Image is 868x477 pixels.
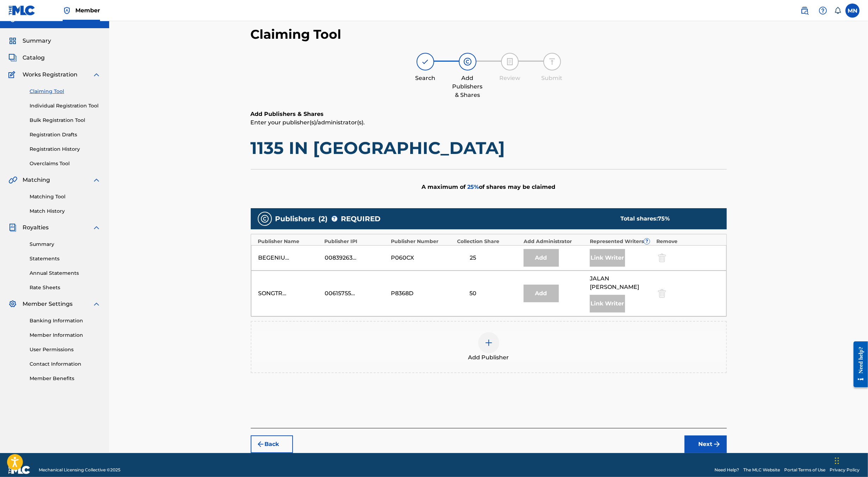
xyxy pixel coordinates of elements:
span: Matching [23,176,50,184]
img: publishers [261,215,269,223]
a: Banking Information [30,317,101,324]
span: 75 % [658,215,670,222]
h2: Claiming Tool [251,26,342,42]
img: step indicator icon for Submit [548,57,556,66]
span: 25 % [468,184,479,190]
div: User Menu [845,4,860,18]
iframe: Resource Center [848,336,868,393]
a: Annual Statements [30,270,101,277]
a: Match History [30,207,101,215]
span: ? [332,216,337,222]
iframe: Chat Widget [833,443,868,477]
a: User Permissions [30,346,101,353]
span: JALAN [PERSON_NAME] [590,274,652,291]
a: Matching Tool [30,193,101,200]
div: Add Administrator [524,238,587,245]
span: Add Publisher [468,353,509,362]
div: Represented Writers [590,238,653,245]
div: Add Publishers & Shares [450,74,485,99]
h1: 1135 IN [GEOGRAPHIC_DATA] [251,137,727,159]
span: Summary [23,37,51,45]
img: search [800,6,809,15]
img: step indicator icon for Review [506,57,514,66]
img: step indicator icon for Search [421,57,430,66]
div: Search [408,74,443,82]
div: Publisher Number [391,238,454,245]
span: Member Settings [23,300,73,308]
div: Remove [656,238,719,245]
span: REQUIRED [341,213,381,224]
a: Portal Terms of Use [784,467,825,473]
a: Rate Sheets [30,284,101,291]
p: Enter your publisher(s)/administrator(s). [251,118,727,127]
a: Bulk Registration Tool [30,117,101,124]
img: Catalog [8,54,17,62]
span: Member [75,6,100,14]
img: f7272a7cc735f4ea7f67.svg [713,440,721,448]
a: Claiming Tool [30,88,101,95]
img: Member Settings [8,300,17,308]
a: Overclaims Tool [30,160,101,167]
a: The MLC Website [743,467,780,473]
div: Total shares: [620,215,713,223]
img: logo [8,466,30,474]
img: expand [92,176,101,184]
img: expand [92,300,101,308]
a: Summary [30,241,101,248]
img: expand [92,70,101,79]
a: Member Benefits [30,375,101,382]
span: Royalties [23,223,49,232]
img: help [819,6,827,15]
span: Catalog [23,54,45,62]
div: Help [816,4,830,18]
a: Individual Registration Tool [30,102,101,110]
div: Review [492,74,527,82]
div: Publisher IPI [324,238,387,245]
span: Mechanical Licensing Collective © 2025 [39,467,120,473]
img: Top Rightsholder [63,6,71,15]
div: Notifications [834,7,841,14]
img: expand [92,223,101,232]
a: Privacy Policy [830,467,860,473]
h6: Add Publishers & Shares [251,110,727,118]
a: SummarySummary [8,37,51,45]
img: Works Registration [8,70,18,79]
img: 7ee5dd4eb1f8a8e3ef2f.svg [256,440,265,448]
button: Back [251,435,293,453]
span: Publishers [275,213,315,224]
img: MLC Logo [8,5,36,16]
img: add [485,339,493,347]
a: Need Help? [714,467,739,473]
a: Statements [30,255,101,262]
span: ( 2 ) [319,213,328,224]
button: Next [685,435,727,453]
img: Royalties [8,223,17,232]
span: Works Registration [23,70,77,79]
img: Matching [8,176,17,184]
div: Submit [535,74,570,82]
div: Publisher Name [258,238,321,245]
img: Summary [8,37,17,45]
span: ? [644,238,650,244]
img: step indicator icon for Add Publishers & Shares [463,57,472,66]
a: Registration History [30,145,101,153]
a: Contact Information [30,360,101,368]
div: Drag [835,450,839,471]
a: CatalogCatalog [8,54,45,62]
a: Public Search [798,4,812,18]
a: Member Information [30,332,101,339]
a: Registration Drafts [30,131,101,138]
div: Collection Share [457,238,520,245]
div: A maximum of of shares may be claimed [251,169,727,205]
